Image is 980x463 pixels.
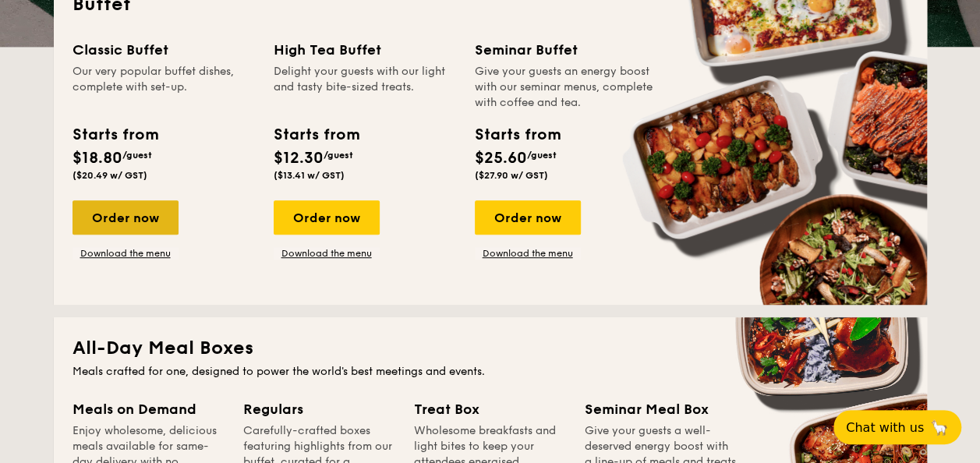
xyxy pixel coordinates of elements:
span: ($20.49 w/ GST) [73,170,147,181]
div: Seminar Buffet [475,39,657,61]
div: Order now [73,200,179,235]
div: Seminar Meal Box [585,398,737,420]
a: Download the menu [73,247,179,260]
div: Delight your guests with our light and tasty bite-sized treats. [274,64,456,111]
span: /guest [324,150,353,161]
div: Give your guests an energy boost with our seminar menus, complete with coffee and tea. [475,64,657,111]
span: ($13.41 w/ GST) [274,170,345,181]
div: Classic Buffet [73,39,255,61]
h2: All-Day Meal Boxes [73,336,908,361]
div: Order now [475,200,581,235]
div: Meals on Demand [73,398,225,420]
span: 🦙 [930,419,949,436]
div: Starts from [475,123,560,147]
div: Regulars [243,398,395,420]
a: Download the menu [274,247,380,260]
span: /guest [527,150,557,161]
div: Our very popular buffet dishes, complete with set-up. [73,64,255,111]
div: Meals crafted for one, designed to power the world's best meetings and events. [73,364,908,380]
span: ($27.90 w/ GST) [475,170,548,181]
div: High Tea Buffet [274,39,456,61]
div: Order now [274,200,380,235]
div: Treat Box [414,398,566,420]
div: Starts from [73,123,157,147]
span: $18.80 [73,149,122,168]
span: Chat with us [846,420,924,435]
a: Download the menu [475,247,581,260]
button: Chat with us🦙 [833,410,961,444]
span: /guest [122,150,152,161]
div: Starts from [274,123,359,147]
span: $25.60 [475,149,527,168]
span: $12.30 [274,149,324,168]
